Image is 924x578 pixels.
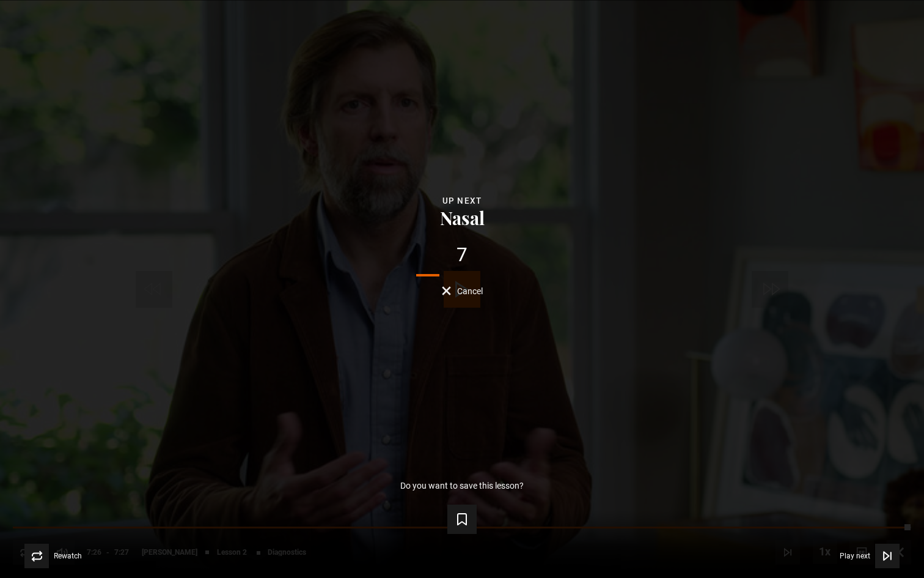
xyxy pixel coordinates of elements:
button: Cancel [442,286,483,295]
button: Play next [840,544,900,568]
button: Nasal [436,208,488,227]
button: Rewatch [24,544,82,568]
div: 7 [20,245,904,265]
span: Cancel [457,287,483,295]
p: Do you want to save this lesson? [400,481,524,490]
span: Play next [840,552,870,560]
span: Rewatch [54,552,82,560]
div: Up next [20,194,904,208]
